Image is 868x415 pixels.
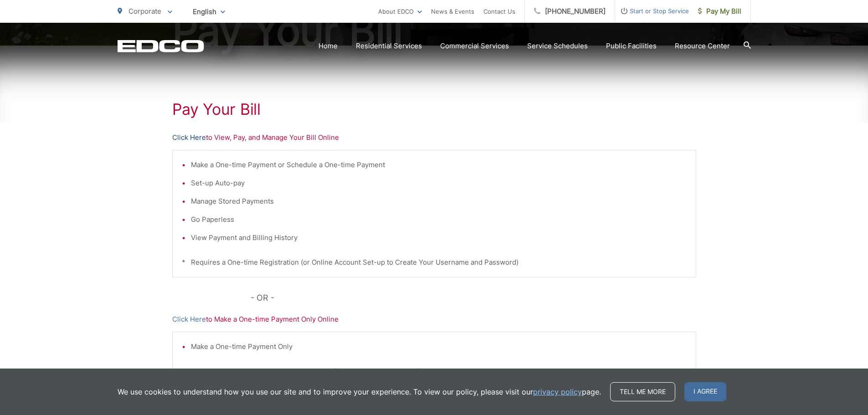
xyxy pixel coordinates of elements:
[172,132,696,143] p: to View, Pay, and Manage Your Bill Online
[698,6,741,17] span: Pay My Bill
[172,100,696,118] h1: Pay Your Bill
[186,4,232,20] span: English
[182,257,687,268] p: * Requires a One-time Registration (or Online Account Set-up to Create Your Username and Password)
[191,232,687,243] li: View Payment and Billing History
[527,41,588,51] a: Service Schedules
[606,41,657,51] a: Public Facilities
[191,159,687,170] li: Make a One-time Payment or Schedule a One-time Payment
[318,41,338,51] a: Home
[172,314,696,325] p: to Make a One-time Payment Only Online
[684,382,726,401] span: I agree
[610,382,675,401] a: Tell me more
[182,366,687,377] p: * DOES NOT Require a One-time Registration (or Online Account Set-up)
[251,291,696,305] p: - OR -
[483,6,515,17] a: Contact Us
[118,386,601,397] p: We use cookies to understand how you use our site and to improve your experience. To view our pol...
[191,341,687,352] li: Make a One-time Payment Only
[128,7,161,15] span: Corporate
[378,6,422,17] a: About EDCO
[118,40,204,52] a: EDCD logo. Return to the homepage.
[533,386,582,397] a: privacy policy
[356,41,422,51] a: Residential Services
[172,314,206,325] a: Click Here
[191,196,687,207] li: Manage Stored Payments
[675,41,730,51] a: Resource Center
[172,132,206,143] a: Click Here
[191,214,687,225] li: Go Paperless
[431,6,474,17] a: News & Events
[191,178,687,189] li: Set-up Auto-pay
[440,41,509,51] a: Commercial Services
